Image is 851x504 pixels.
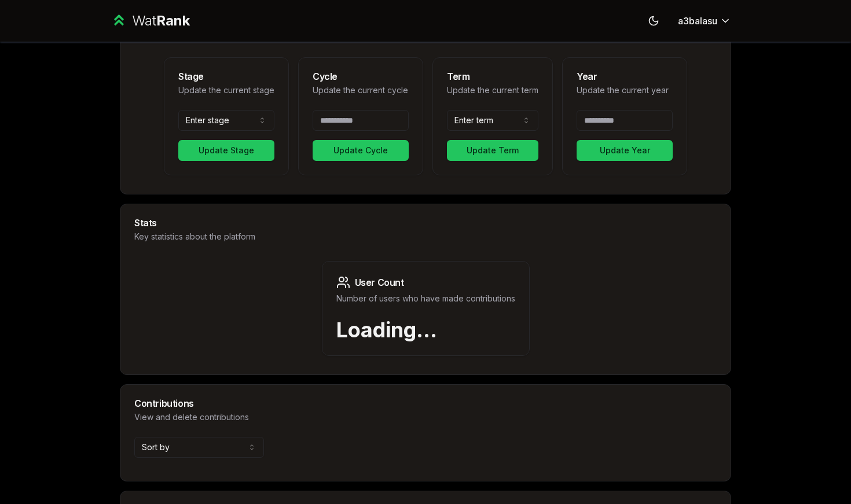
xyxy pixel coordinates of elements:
[134,399,717,408] h3: Contributions
[178,84,274,96] p: Update the current stage
[577,140,673,161] button: Update Year
[132,12,190,30] div: Wat
[313,84,409,96] p: Update the current cycle
[111,12,190,30] a: WatRank
[134,231,717,242] p: Key statistics about the platform
[313,72,409,81] h3: Cycle
[577,72,673,81] h3: Year
[134,411,717,423] p: View and delete contributions
[447,84,538,96] p: Update the current term
[134,218,717,227] h3: Stats
[577,84,673,96] p: Update the current year
[678,14,717,28] span: a3balasu
[313,140,409,161] button: Update Cycle
[336,275,515,289] h3: User Count
[447,72,538,81] h3: Term
[336,318,515,341] p: Loading...
[336,293,515,304] p: Number of users who have made contributions
[447,140,538,161] button: Update Term
[156,12,190,29] span: Rank
[178,72,274,81] h3: Stage
[669,10,740,31] button: a3balasu
[178,140,274,161] button: Update Stage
